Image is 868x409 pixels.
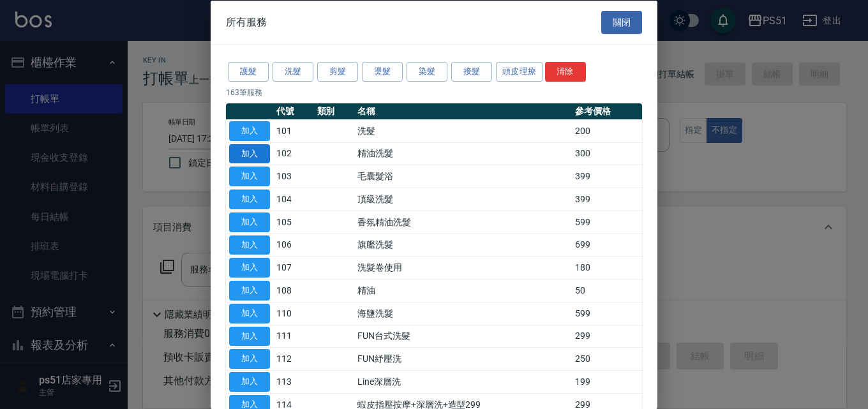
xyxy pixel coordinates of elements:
[572,211,642,234] td: 599
[273,142,314,165] td: 102
[572,302,642,325] td: 599
[229,349,270,369] button: 加入
[407,62,447,82] button: 染髮
[273,370,314,393] td: 113
[229,258,270,278] button: 加入
[354,234,572,257] td: 旗艦洗髮
[354,142,572,165] td: 精油洗髮
[545,62,586,82] button: 清除
[229,167,270,186] button: 加入
[601,10,642,34] button: 關閉
[354,279,572,302] td: 精油
[229,144,270,163] button: 加入
[273,279,314,302] td: 108
[228,62,269,82] button: 護髮
[273,62,313,82] button: 洗髮
[572,279,642,302] td: 50
[572,325,642,348] td: 299
[229,235,270,255] button: 加入
[354,347,572,370] td: FUN紓壓洗
[317,62,358,82] button: 剪髮
[273,165,314,188] td: 103
[362,62,403,82] button: 燙髮
[354,256,572,279] td: 洗髮卷使用
[354,165,572,188] td: 毛囊髮浴
[354,188,572,211] td: 頂級洗髮
[451,62,492,82] button: 接髮
[229,212,270,232] button: 加入
[496,62,543,82] button: 頭皮理療
[226,86,642,98] p: 163 筆服務
[572,234,642,257] td: 699
[354,325,572,348] td: FUN台式洗髮
[572,347,642,370] td: 250
[273,234,314,257] td: 106
[572,165,642,188] td: 399
[229,281,270,301] button: 加入
[229,372,270,392] button: 加入
[273,119,314,142] td: 101
[354,119,572,142] td: 洗髮
[229,326,270,346] button: 加入
[273,188,314,211] td: 104
[229,190,270,209] button: 加入
[354,103,572,119] th: 名稱
[572,370,642,393] td: 199
[572,256,642,279] td: 180
[226,15,267,28] span: 所有服務
[572,103,642,119] th: 參考價格
[354,211,572,234] td: 香氛精油洗髮
[273,211,314,234] td: 105
[273,256,314,279] td: 107
[273,103,314,119] th: 代號
[229,303,270,323] button: 加入
[229,121,270,140] button: 加入
[354,370,572,393] td: Line深層洗
[273,302,314,325] td: 110
[572,188,642,211] td: 399
[273,325,314,348] td: 111
[354,302,572,325] td: 海鹽洗髮
[273,347,314,370] td: 112
[572,142,642,165] td: 300
[314,103,355,119] th: 類別
[572,119,642,142] td: 200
